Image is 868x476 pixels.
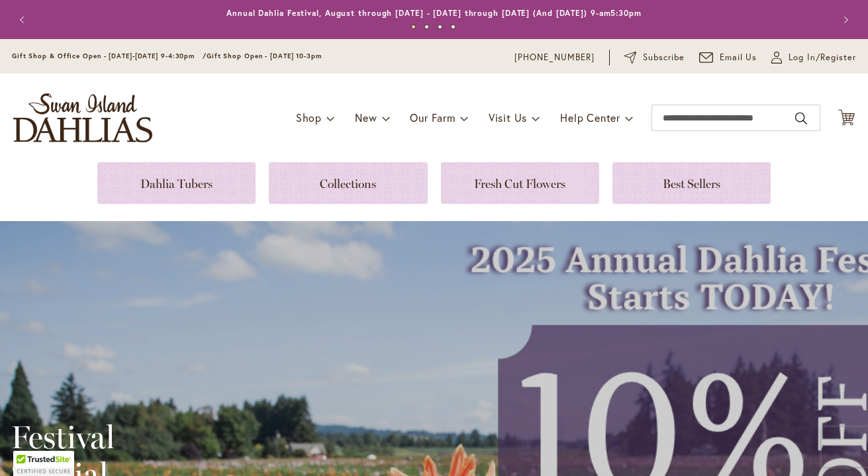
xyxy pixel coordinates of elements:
[226,8,642,18] a: Annual Dahlia Festival, August through [DATE] - [DATE] through [DATE] (And [DATE]) 9-am5:30pm
[424,24,429,29] button: 2 of 4
[643,51,685,64] span: Subscribe
[771,51,856,64] a: Log In/Register
[13,93,152,142] a: store logo
[207,52,322,60] span: Gift Shop Open - [DATE] 10-3pm
[411,24,416,29] button: 1 of 4
[451,24,456,29] button: 4 of 4
[560,111,620,124] span: Help Center
[296,111,322,124] span: Shop
[624,51,685,64] a: Subscribe
[11,7,37,33] button: Previous
[832,7,858,33] button: Next
[699,51,757,64] a: Email Us
[514,51,595,64] a: [PHONE_NUMBER]
[438,24,442,29] button: 3 of 4
[789,51,856,64] span: Log In/Register
[13,451,74,476] div: TrustedSite Certified
[489,111,527,124] span: Visit Us
[355,111,377,124] span: New
[410,111,455,124] span: Our Farm
[12,52,207,60] span: Gift Shop & Office Open - [DATE]-[DATE] 9-4:30pm /
[720,51,757,64] span: Email Us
